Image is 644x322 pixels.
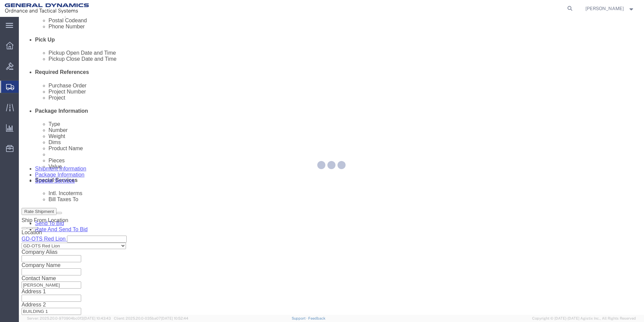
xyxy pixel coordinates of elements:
[27,316,111,320] span: Server: 2025.20.0-970904bc0f3
[532,316,636,321] span: Copyright © [DATE]-[DATE] Agistix Inc., All Rights Reserved
[114,316,188,320] span: Client: 2025.20.0-035ba07
[308,316,325,320] a: Feedback
[84,316,111,320] span: [DATE] 10:43:43
[161,316,188,320] span: [DATE] 10:52:44
[292,316,309,320] a: Support
[585,4,635,12] button: [PERSON_NAME]
[585,5,624,12] span: Brenda Pagan
[5,3,89,14] img: logo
